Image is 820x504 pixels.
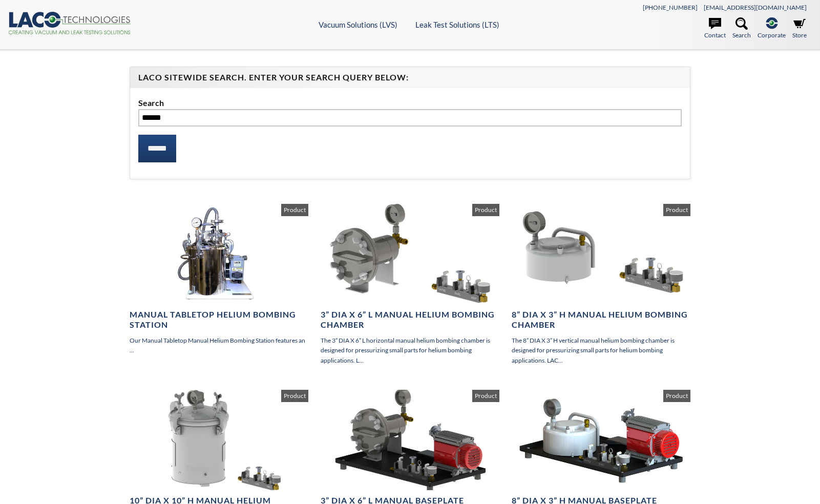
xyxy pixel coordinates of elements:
a: [PHONE_NUMBER] [643,4,698,11]
span: Corporate [758,30,786,40]
span: Product [281,390,308,402]
span: Product [663,390,690,402]
span: Product [663,204,690,216]
h4: 8” DIA x 3” H Manual Helium Bombing Chamber [512,309,690,331]
a: Contact [704,17,726,40]
h4: Manual Tabletop Helium Bombing Station [130,309,308,331]
a: Search [732,17,751,40]
a: [EMAIL_ADDRESS][DOMAIN_NAME] [704,4,807,11]
a: Vacuum Solutions (LVS) [319,20,397,29]
h4: 3” DIA x 6” L Manual Helium Bombing Chamber [321,309,499,331]
p: The 3” DIA X 6” L horizontal manual helium bombing chamber is designed for pressurizing small par... [321,335,499,365]
label: Search [138,96,682,110]
h4: LACO Sitewide Search. Enter your Search Query Below: [138,72,682,83]
span: Product [472,390,499,402]
a: 8” DIA x 3” H Manual Helium Bombing Chamber The 8” DIA X 3” H vertical manual helium bombing cham... [512,204,690,365]
span: Product [281,204,308,216]
p: The 8” DIA X 3” H vertical manual helium bombing chamber is designed for pressurizing small parts... [512,335,690,365]
p: Our Manual Tabletop Manual Helium Bombing Station features an ... [130,335,308,355]
a: Leak Test Solutions (LTS) [415,20,499,29]
a: Manual Tabletop Helium Bombing Station Our Manual Tabletop Manual Helium Bombing Station features... [130,204,308,355]
a: Store [792,17,807,40]
a: 3” DIA x 6” L Manual Helium Bombing Chamber The 3” DIA X 6” L horizontal manual helium bombing ch... [321,204,499,365]
span: Product [472,204,499,216]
